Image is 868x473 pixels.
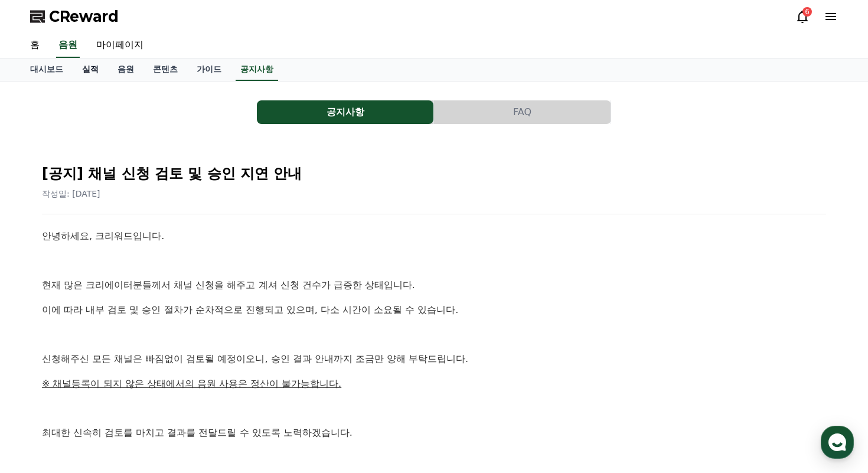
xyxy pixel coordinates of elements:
[42,278,826,293] p: 현재 많은 크리에이터분들께서 채널 신청을 해주고 계셔 신청 건수가 급증한 상태입니다.
[257,100,434,124] a: 공지사항
[42,189,100,198] span: 작성일: [DATE]
[49,7,119,26] span: CReward
[187,58,231,81] a: 가이드
[37,392,44,402] span: 홈
[143,58,187,81] a: 콘텐츠
[42,378,341,389] u: ※ 채널등록이 되지 않은 상태에서의 음원 사용은 정산이 불가능합니다.
[802,7,812,17] div: 6
[795,9,810,24] a: 6
[42,302,826,318] p: 이에 따라 내부 검토 및 승인 절차가 순차적으로 진행되고 있으며, 다소 시간이 소요될 수 있습니다.
[21,58,73,81] a: 대시보드
[108,393,122,402] span: 대화
[42,425,826,441] p: 최대한 신속히 검토를 마치고 결과를 전달드릴 수 있도록 노력하겠습니다.
[434,100,611,124] a: FAQ
[21,33,49,58] a: 홈
[257,100,433,124] button: 공지사항
[78,374,152,404] a: 대화
[42,164,826,183] h2: [공지] 채널 신청 검토 및 승인 지연 안내
[73,58,108,81] a: 실적
[182,392,197,402] span: 설정
[87,33,153,58] a: 마이페이지
[434,100,611,124] button: FAQ
[42,229,826,244] p: 안녕하세요, 크리워드입니다.
[42,351,826,367] p: 신청해주신 모든 채널은 빠짐없이 검토될 예정이오니, 승인 결과 안내까지 조금만 양해 부탁드립니다.
[108,58,143,81] a: 음원
[236,58,278,81] a: 공지사항
[152,374,227,404] a: 설정
[30,7,119,26] a: CReward
[4,374,78,404] a: 홈
[56,33,80,58] a: 음원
